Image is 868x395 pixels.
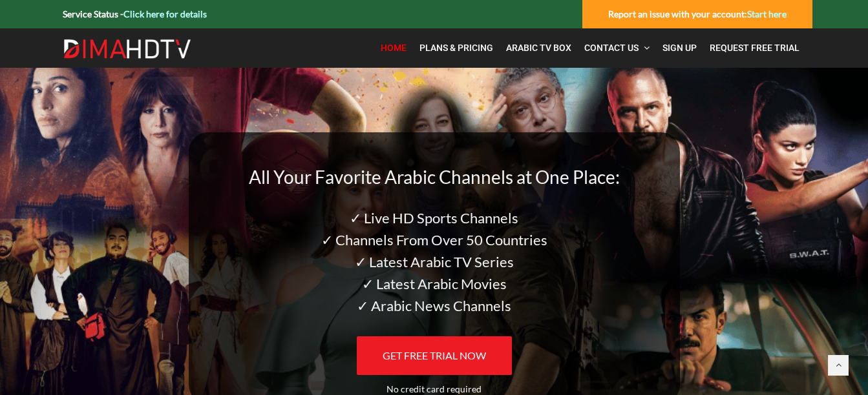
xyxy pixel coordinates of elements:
a: Home [374,35,413,61]
a: Contact Us [578,35,656,61]
span: Request Free Trial [710,43,799,53]
span: Arabic TV Box [506,43,571,53]
span: ✓ Arabic News Channels [357,297,511,314]
a: Sign Up [656,35,703,61]
strong: Service Status - [63,8,207,19]
span: Home [381,43,407,53]
a: Arabic TV Box [500,35,578,61]
span: Sign Up [662,43,697,53]
a: Back to top [828,355,849,376]
strong: Report an issue with your account: [608,8,787,19]
a: Start here [747,8,787,19]
img: Dima HDTV [63,39,192,59]
a: Plans & Pricing [413,35,500,61]
span: ✓ Latest Arabic TV Series [355,253,514,270]
span: GET FREE TRIAL NOW [383,349,486,361]
span: ✓ Channels From Over 50 Countries [321,231,547,248]
span: ✓ Live HD Sports Channels [350,209,518,227]
span: Plans & Pricing [419,43,493,53]
span: No credit card required [386,383,482,394]
a: Request Free Trial [703,35,806,61]
span: ✓ Latest Arabic Movies [362,275,507,292]
a: Click here for details [123,8,207,19]
span: All Your Favorite Arabic Channels at One Place: [249,166,620,188]
a: GET FREE TRIAL NOW [357,336,512,375]
span: Contact Us [584,43,639,53]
